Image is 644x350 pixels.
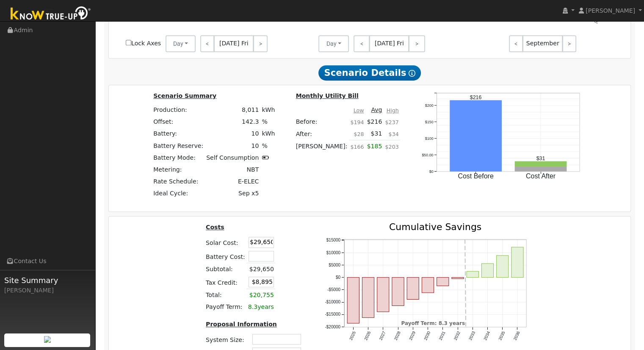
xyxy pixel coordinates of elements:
[511,247,523,278] rect: onclick=""
[153,92,216,99] u: Scenario Summary
[325,300,341,304] text: -$10000
[152,152,205,164] td: Battery Mode:
[336,275,341,280] text: $0
[152,188,205,200] td: Ideal Cycle:
[408,330,417,341] text: 2029
[325,324,341,329] text: -$20000
[205,301,247,313] td: Payoff Term:
[497,256,509,278] rect: onclick=""
[326,250,341,255] text: $10000
[522,35,563,52] span: September
[260,128,276,140] td: kWh
[407,277,419,299] rect: onclick=""
[526,172,556,179] text: Cost After
[354,35,370,52] a: <
[44,336,51,343] img: retrieve
[318,65,421,81] span: Scenario Details
[365,116,384,128] td: $216
[387,107,399,114] u: High
[429,169,434,173] text: $0
[452,277,464,278] rect: onclick=""
[152,104,205,116] td: Production:
[296,92,359,99] u: Monthly Utility Bill
[363,330,372,341] text: 2026
[467,271,478,277] rect: onclick=""
[498,330,506,341] text: 2035
[152,116,205,128] td: Offset:
[200,35,214,52] a: <
[205,152,260,164] td: Self Consumption
[536,155,545,161] text: $31
[468,330,476,341] text: 2033
[294,128,349,140] td: After:
[326,238,341,242] text: $15000
[126,39,161,48] label: Lock Axes
[253,35,267,52] a: >
[389,222,481,232] text: Cumulative Savings
[205,289,247,301] td: Total:
[214,35,254,52] span: [DATE] Fri
[348,330,357,341] text: 2025
[422,277,434,292] rect: onclick=""
[354,107,364,114] u: Low
[365,128,384,140] td: $31
[401,320,465,326] text: Payoff Term: 8.3 years
[437,277,449,286] rect: onclick=""
[362,277,374,317] rect: onclick=""
[409,70,415,77] i: Show Help
[379,330,387,341] text: 2027
[422,153,434,157] text: $50.00
[450,100,502,171] rect: onclick=""
[365,140,384,157] td: $185
[509,35,523,52] a: <
[205,116,260,128] td: 142.3
[371,106,382,113] u: Avg
[152,140,205,152] td: Battery Reserve:
[205,104,260,116] td: 8,011
[248,303,257,310] span: 8.3
[4,275,91,286] span: Site Summary
[349,140,365,157] td: $166
[260,140,276,152] td: %
[377,277,389,311] rect: onclick=""
[4,286,91,295] div: [PERSON_NAME]
[152,175,205,187] td: Rate Schedule:
[205,263,247,275] td: Subtotal:
[384,116,400,128] td: $237
[260,104,276,116] td: kWh
[206,321,277,328] u: Proposal Information
[384,128,400,140] td: $34
[238,190,259,197] span: Sep x5
[246,289,275,301] td: $20,755
[205,275,247,289] td: Tax Credit:
[294,140,349,157] td: [PERSON_NAME]:
[205,140,260,152] td: 10
[206,224,224,231] u: Costs
[483,330,491,341] text: 2034
[152,164,205,175] td: Metering:
[425,119,434,124] text: $150
[409,35,425,52] a: >
[348,277,359,323] rect: onclick=""
[384,140,400,157] td: $203
[562,35,576,52] a: >
[349,116,365,128] td: $194
[515,167,567,172] rect: onclick=""
[392,277,404,306] rect: onclick=""
[205,128,260,140] td: 10
[453,330,462,341] text: 2032
[294,116,349,128] td: Before:
[349,128,365,140] td: $28
[152,128,205,140] td: Battery:
[205,333,251,346] td: System Size:
[425,136,434,140] text: $100
[205,249,247,263] td: Battery Cost:
[246,301,275,313] td: years
[586,7,635,14] span: [PERSON_NAME]
[458,172,494,179] text: Cost Before
[6,5,95,24] img: Know True-Up
[329,262,341,267] text: $5000
[205,164,260,175] td: NBT
[318,35,349,52] button: Day
[423,330,431,341] text: 2030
